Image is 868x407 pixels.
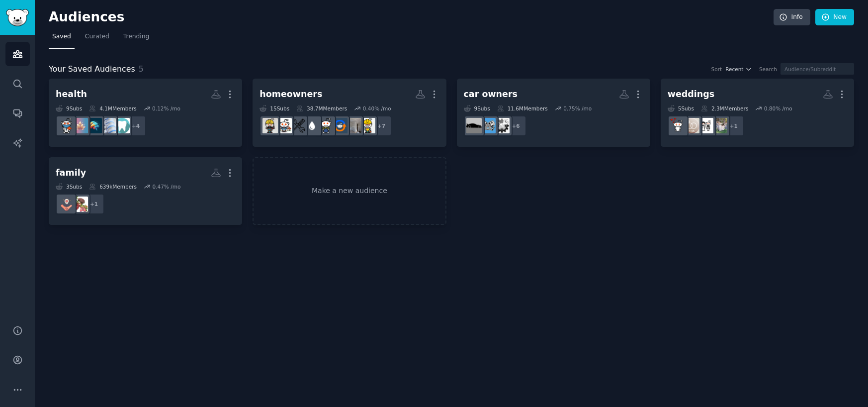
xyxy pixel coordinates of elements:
h2: Audiences [49,9,774,25]
div: Sort [711,66,722,73]
div: 0.12 % /mo [152,105,180,112]
img: FirstTimeHomeBuyer [276,118,292,133]
img: Weddingattireapproval [712,118,727,133]
div: 4.1M Members [89,105,136,112]
img: wedding [698,118,713,133]
div: 9 Sub s [464,105,490,112]
a: car owners9Subs11.6MMembers0.75% /mo+6AskAMechanicCartalkcars [457,79,650,147]
input: Audience/Subreddit [781,63,854,75]
div: 2.3M Members [701,105,748,112]
img: DIY [318,118,334,133]
span: Curated [85,32,109,41]
img: GummySearch logo [6,9,29,26]
div: + 7 [371,115,392,136]
img: cars [466,118,482,133]
img: DentalHygiene [114,118,130,133]
img: Plumbing [304,118,320,133]
img: Renovations [262,118,278,133]
div: 639k Members [89,183,137,190]
div: family [56,167,86,179]
div: weddings [668,88,715,101]
a: Info [774,9,810,26]
a: Trending [120,29,153,49]
img: handyman [290,118,306,133]
img: backpain [87,118,102,133]
a: weddings5Subs2.3MMembers0.80% /mo+1WeddingattireapprovalweddingWeddingsunder10kweddingplanning [661,79,854,147]
div: 38.7M Members [296,105,347,112]
div: homeowners [260,88,322,101]
img: Weddingsunder10k [684,118,699,133]
div: health [56,88,87,101]
span: Your Saved Audiences [49,63,135,76]
img: Sciatica [100,118,116,133]
img: AskAMechanic [494,118,510,133]
div: 5 Sub s [668,105,694,112]
a: Make a new audience [253,157,446,225]
div: + 6 [506,115,526,136]
a: family3Subs639kMembers0.47% /mo+1FamilyMedicinefamily [49,157,242,225]
div: 9 Sub s [56,105,82,112]
span: 5 [139,64,144,74]
img: Cartalk [480,118,496,133]
div: Search [759,66,777,73]
img: weddingplanning [670,118,686,133]
img: homerenovations [360,118,375,133]
a: Saved [49,29,75,49]
div: car owners [464,88,518,101]
span: Saved [52,32,71,41]
div: 0.40 % /mo [363,105,391,112]
img: family [59,197,74,212]
div: + 4 [125,115,146,136]
img: Remodel [346,118,361,133]
a: New [815,9,854,26]
span: Trending [123,32,149,41]
button: Recent [725,66,752,73]
div: 0.47 % /mo [152,183,180,190]
div: 15 Sub s [260,105,289,112]
img: Health [59,118,74,133]
div: 3 Sub s [56,183,82,190]
span: Recent [725,66,743,73]
img: HVAC [332,118,347,133]
img: FamilyMedicine [73,197,88,212]
div: 0.75 % /mo [563,105,592,112]
div: 11.6M Members [497,105,548,112]
a: Curated [82,29,113,49]
div: + 1 [84,194,104,214]
a: health9Subs4.1MMembers0.12% /mo+4DentalHygieneSciaticabackpainHealthAnxietyHealth [49,79,242,147]
a: homeowners15Subs38.7MMembers0.40% /mo+7homerenovationsRemodelHVACDIYPlumbinghandymanFirstTimeHome... [253,79,446,147]
div: + 1 [723,115,744,136]
img: HealthAnxiety [73,118,88,133]
div: 0.80 % /mo [764,105,792,112]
